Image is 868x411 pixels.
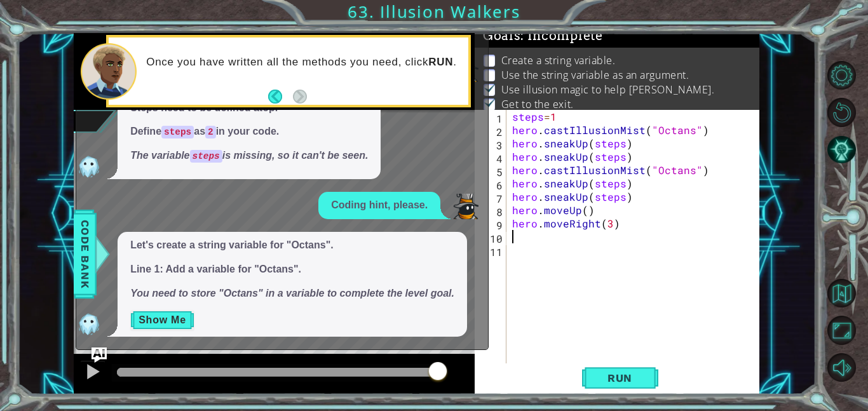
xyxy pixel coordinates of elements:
[827,135,856,164] button: AI Hint
[161,126,194,138] code: steps
[130,238,454,253] p: Let's create a string variable for "Octans".
[331,198,428,213] p: Coding hint, please.
[827,98,856,126] button: Restart Level
[477,138,506,152] div: 3
[477,112,506,125] div: 1
[501,68,689,82] p: Use the string variable as an argument.
[80,360,105,386] button: Ctrl + P: Play
[130,125,368,139] p: Define as in your code.
[829,275,868,312] a: Back to Map
[453,194,478,219] img: Player
[520,28,602,43] span: : Incomplete
[190,150,222,163] code: steps
[130,288,454,299] em: You need to store "Octans" in a variable to complete the level goal.
[130,262,454,277] p: Line 1: Add a variable for "Octans".
[146,55,459,69] p: Once you have written all the methods you need, click .
[477,179,506,192] div: 6
[827,279,856,307] button: Back to Map
[205,126,216,138] code: 2
[92,347,107,363] button: Ask AI
[477,125,506,138] div: 2
[293,90,307,104] button: Next
[477,219,506,232] div: 9
[477,192,506,205] div: 7
[477,205,506,219] div: 8
[501,53,616,67] p: Create a string variable.
[595,372,645,384] span: Run
[75,215,95,293] span: Code Bank
[484,83,496,93] img: Check mark for checkbox
[827,353,856,382] button: Mute
[827,61,856,90] button: Level Options
[477,152,506,165] div: 4
[484,97,496,107] img: Check mark for checkbox
[827,316,856,344] button: Maximize Browser
[130,310,194,330] button: Show Me
[130,150,368,161] em: The variable is missing, so it can't be seen.
[428,56,453,68] strong: RUN
[501,97,574,111] p: Get to the exit.
[582,363,658,392] button: Shift+Enter: Run current code.
[268,90,293,104] button: Back
[477,232,506,245] div: 10
[76,154,102,179] img: AI
[477,245,506,259] div: 11
[501,83,715,97] p: Use illusion magic to help [PERSON_NAME].
[483,28,603,44] span: Goals
[76,311,102,337] img: AI
[477,165,506,179] div: 5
